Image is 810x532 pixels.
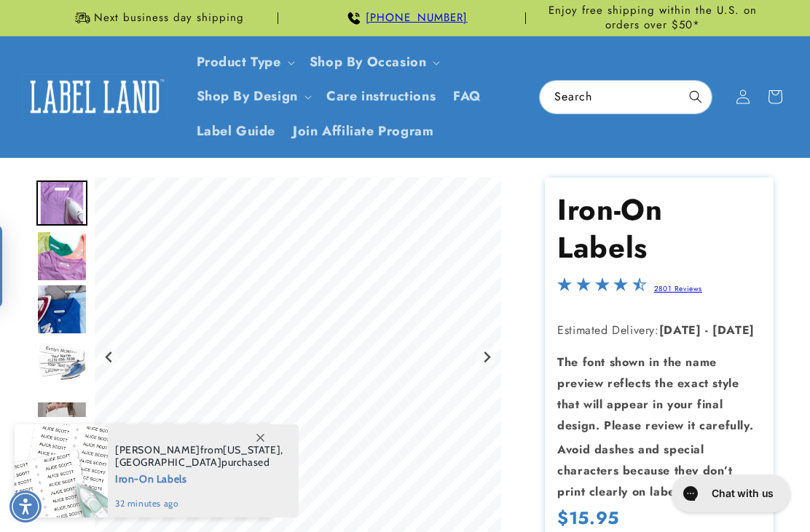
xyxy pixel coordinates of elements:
summary: Product Type [188,45,301,79]
span: Label Guide [197,123,276,140]
span: [US_STATE] [223,443,280,456]
button: Search [680,81,712,113]
span: Next business day shipping [94,11,244,25]
a: Label Guide [188,114,285,148]
a: Join Affiliate Program [284,114,442,148]
span: Care instructions [326,88,436,105]
a: 2801 Reviews [654,283,702,294]
span: Enjoy free shipping within the U.S. on orders over $50* [532,4,774,32]
span: from , purchased [115,444,283,469]
button: Go to last slide [100,347,119,367]
img: Label Land [22,74,168,119]
span: $15.95 [557,507,619,529]
strong: [DATE] [712,322,755,338]
div: Go to slide 1 [36,178,87,229]
img: null [36,401,87,431]
p: Estimated Delivery: [557,320,760,341]
a: FAQ [444,79,490,114]
summary: Shop By Occasion [301,45,447,79]
div: Go to slide 5 [36,390,87,441]
strong: [DATE] [659,322,701,338]
span: Join Affiliate Program [293,123,433,140]
div: Go to slide 2 [36,231,87,282]
strong: - [705,322,709,338]
span: FAQ [453,88,481,105]
strong: The font shown in the name preview reflects the exact style that will appear in your final design... [557,354,753,433]
img: Iron on name labels ironed to shirt collar [36,284,87,335]
button: Next slide [476,347,496,367]
span: [PERSON_NAME] [115,443,200,456]
summary: Shop By Design [188,79,318,114]
img: Iron on name label being ironed to shirt [36,180,87,226]
h1: Iron-On Labels [557,191,760,266]
strong: Avoid dashes and special characters because they don’t print clearly on labels. [557,441,732,500]
div: Accessibility Menu [9,491,42,523]
a: call 732-987-3915 [366,9,468,25]
a: Product Type [197,52,281,71]
span: [GEOGRAPHIC_DATA] [115,456,221,469]
div: Go to slide 4 [36,337,87,388]
a: Care instructions [318,79,444,114]
img: Iron-on name labels with an iron [36,337,87,388]
span: Shop By Occasion [310,54,427,71]
span: 4.5-star overall rating [557,281,646,298]
img: Iron on name tags ironed to a t-shirt [36,231,87,282]
a: Shop By Design [197,87,298,106]
div: Go to slide 3 [36,284,87,335]
iframe: Gorgias live chat messenger [664,469,795,517]
a: Label Land [17,68,173,124]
